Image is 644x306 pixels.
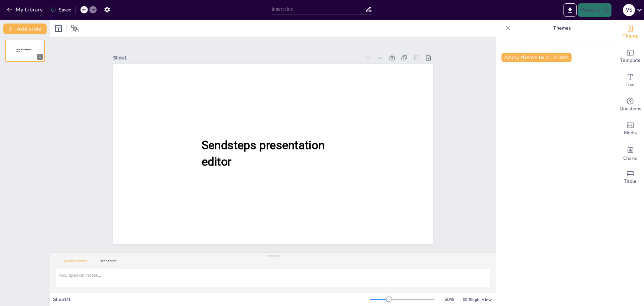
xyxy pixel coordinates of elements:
[201,138,324,168] span: Sendsteps presentation editor
[53,23,64,34] div: Layout
[53,296,370,303] div: Slide 1 / 1
[617,141,644,165] div: Add charts and graphs
[563,3,577,17] button: Export to PowerPoint
[441,296,457,303] div: 50 %
[623,33,638,40] span: Theme
[469,297,492,302] span: Single View
[617,69,644,93] div: Add text boxes
[623,3,635,17] button: V S
[620,57,641,64] span: Template
[617,93,644,117] div: Get real-time input from your audience
[5,40,45,62] div: 1
[56,259,94,266] button: Speaker Notes
[5,4,46,15] button: My Library
[37,54,43,60] div: 1
[272,4,365,14] input: Insert title
[501,53,572,62] button: Apply theme to all slides
[514,20,610,36] p: Themes
[16,49,32,52] span: Sendsteps presentation editor
[94,259,123,266] button: Transcript
[624,129,637,137] span: Media
[617,165,644,189] div: Add a table
[626,81,635,88] span: Text
[617,44,644,69] div: Add ready made slides
[617,20,644,44] div: Change the overall theme
[617,117,644,141] div: Add images, graphics, shapes or video
[623,155,637,162] span: Charts
[623,4,635,16] div: V S
[3,24,47,34] button: Add slide
[113,55,361,61] div: Slide 1
[51,7,71,13] div: Saved
[578,3,611,17] button: Present
[620,105,641,113] span: Questions
[71,25,79,33] span: Position
[624,178,636,185] span: Table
